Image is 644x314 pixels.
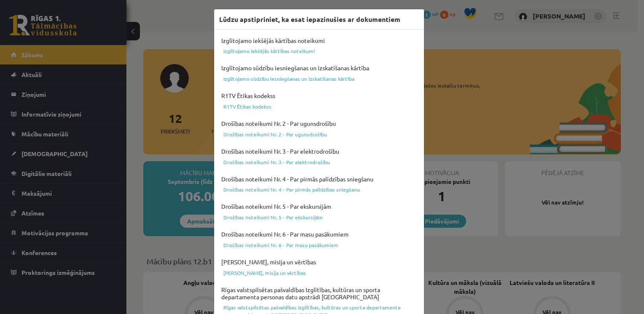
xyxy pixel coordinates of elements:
h4: [PERSON_NAME], misija un vērtības [219,256,419,268]
h4: Drošības noteikumi Nr. 6 - Par masu pasākumiem [219,229,419,240]
h4: Drošības noteikumi Nr. 2 - Par ugunsdrošību [219,118,419,129]
h4: Izglītojamo iekšējās kārtības noteikumi [219,35,419,46]
a: Drošības noteikumi Nr. 5 - Par ekskursijām [219,212,419,222]
a: Drošības noteikumi Nr. 3 - Par elektrodrošību [219,157,419,167]
h3: Lūdzu apstipriniet, ka esat iepazinušies ar dokumentiem [219,14,400,24]
a: Drošības noteikumi Nr. 4 - Par pirmās palīdzības sniegšanu [219,184,419,194]
h4: Drošības noteikumi Nr. 4 - Par pirmās palīdzības sniegšanu [219,173,419,185]
a: [PERSON_NAME], misija un vērtības [219,268,419,278]
a: Drošības noteikumi Nr. 2 - Par ugunsdrošību [219,129,419,139]
h4: Rīgas valstspilsētas pašvaldības Izglītības, kultūras un sporta departamenta personas datu apstrā... [219,284,419,303]
h4: Drošības noteikumi Nr. 5 - Par ekskursijām [219,201,419,212]
h4: R1TV Ētikas kodekss [219,90,419,101]
a: R1TV Ētikas kodekss [219,101,419,112]
a: Izglītojamo iekšējās kārtības noteikumi [219,46,419,56]
h4: Izglītojamo sūdzību iesniegšanas un izskatīšanas kārtība [219,62,419,74]
h4: Drošības noteikumi Nr. 3 - Par elektrodrošību [219,146,419,157]
a: Drošības noteikumi Nr. 6 - Par masu pasākumiem [219,240,419,250]
a: Izglītojamo sūdzību iesniegšanas un izskatīšanas kārtība [219,74,419,84]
